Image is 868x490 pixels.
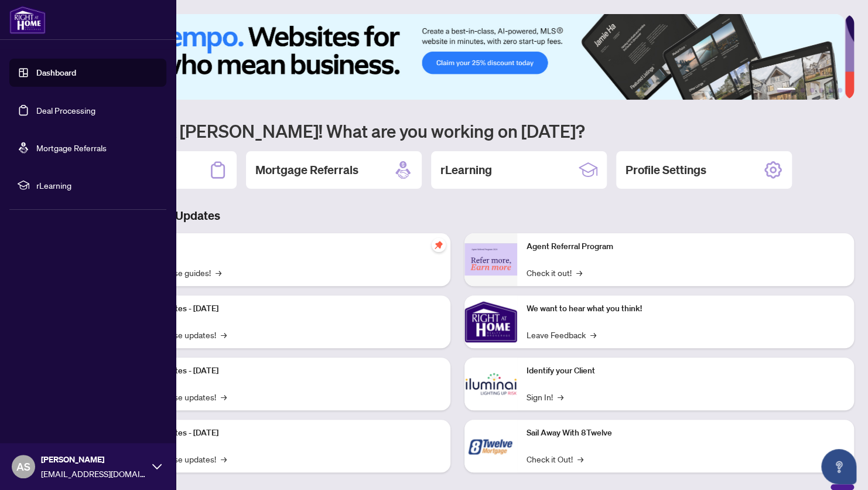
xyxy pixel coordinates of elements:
h1: Welcome back [PERSON_NAME]! What are you working on [DATE]? [61,120,854,142]
a: Deal Processing [36,105,95,115]
p: Sail Away With 8Twelve [527,427,845,440]
p: We want to hear what you think! [527,302,845,315]
button: 1 [777,88,795,93]
span: → [576,266,582,279]
a: Sign In!→ [527,390,563,403]
button: 4 [819,88,823,93]
h2: Profile Settings [626,162,706,178]
img: Sail Away With 8Twelve [464,420,517,472]
a: Leave Feedback→ [527,328,596,341]
button: 5 [828,88,833,93]
h2: Mortgage Referrals [255,162,358,178]
span: → [216,266,221,279]
h3: Brokerage & Industry Updates [61,207,854,224]
span: → [221,328,227,341]
a: Check it out!→ [527,266,582,279]
p: Platform Updates - [DATE] [123,302,441,315]
span: → [577,452,583,465]
p: Platform Updates - [DATE] [123,365,441,377]
span: → [221,390,227,403]
span: [PERSON_NAME] [41,453,146,466]
a: Mortgage Referrals [36,142,107,153]
span: pushpin [432,238,446,252]
a: Check it Out!→ [527,452,583,465]
img: Agent Referral Program [464,243,517,275]
img: Identify your Client [464,358,517,410]
span: → [221,452,227,465]
button: 3 [809,88,814,93]
img: logo [9,6,46,34]
img: We want to hear what you think! [464,295,517,348]
span: AS [16,458,30,475]
p: Self-Help [123,240,441,253]
p: Platform Updates - [DATE] [123,427,441,440]
span: [EMAIL_ADDRESS][DOMAIN_NAME] [41,467,146,480]
button: 2 [800,88,805,93]
span: → [558,390,563,403]
span: → [590,328,596,341]
p: Agent Referral Program [527,240,845,253]
button: Open asap [821,449,856,484]
img: Slide 0 [61,14,845,100]
button: 6 [838,88,842,93]
a: Dashboard [36,67,76,78]
h2: rLearning [440,162,492,178]
p: Identify your Client [527,365,845,377]
span: rLearning [36,179,158,192]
